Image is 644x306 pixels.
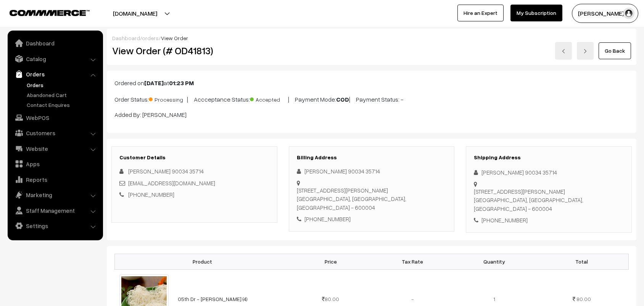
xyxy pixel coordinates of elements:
a: Orders [10,67,100,81]
a: Abandoned Cart [25,91,100,99]
a: Orders [25,81,100,89]
a: Marketing [10,188,100,202]
h3: Billing Address [297,154,447,161]
a: Customers [10,126,100,140]
img: user [623,8,634,19]
th: Quantity [453,254,535,269]
a: Dashboard [10,36,100,50]
th: Product [115,254,290,269]
a: My Subscription [510,5,562,21]
a: orders [142,35,159,41]
p: Added By: [PERSON_NAME] [114,110,629,119]
span: [PERSON_NAME] 90034 35714 [128,168,204,175]
span: 80.00 [576,296,591,302]
span: Accepted [250,94,288,104]
a: Go Back [599,42,631,59]
a: WebPOS [10,111,100,125]
b: 01:23 PM [169,79,194,87]
h3: Shipping Address [474,154,624,161]
a: Apps [10,157,100,171]
a: Hire an Expert [457,5,504,21]
p: Order Status: | Accceptance Status: | Payment Mode: | Payment Status: - [114,94,629,104]
a: 05th Dr - [PERSON_NAME] (4) [178,296,248,302]
a: Contact Enquires [25,101,100,109]
b: COD [336,96,349,103]
div: [PERSON_NAME] 90034 35714 [297,167,447,176]
img: right-arrow.png [583,49,588,53]
h3: Customer Details [119,154,269,161]
a: Settings [10,219,100,233]
button: [DOMAIN_NAME] [86,4,184,23]
span: View Order [161,35,188,41]
a: COMMMERCE [10,8,76,17]
span: 1 [493,296,495,302]
a: [PHONE_NUMBER] [128,191,174,198]
a: Dashboard [112,35,140,41]
th: Total [535,254,629,269]
span: 80.00 [322,296,339,302]
a: Staff Management [10,204,100,217]
div: [STREET_ADDRESS][PERSON_NAME] [GEOGRAPHIC_DATA], [GEOGRAPHIC_DATA], [GEOGRAPHIC_DATA] - 600004 [474,187,624,213]
div: [PHONE_NUMBER] [297,215,447,223]
div: [PHONE_NUMBER] [474,216,624,225]
img: left-arrow.png [561,49,566,53]
span: Processing [149,94,187,104]
p: Ordered on at [114,78,629,87]
div: [PERSON_NAME] 90034 35714 [474,168,624,177]
th: Price [290,254,372,269]
th: Tax Rate [372,254,453,269]
a: Catalog [10,52,100,66]
div: [STREET_ADDRESS][PERSON_NAME] [GEOGRAPHIC_DATA], [GEOGRAPHIC_DATA], [GEOGRAPHIC_DATA] - 600004 [297,186,447,212]
b: [DATE] [144,79,164,87]
button: [PERSON_NAME] s… [572,4,638,23]
a: [EMAIL_ADDRESS][DOMAIN_NAME] [128,180,215,186]
img: COMMMERCE [10,10,90,16]
a: Website [10,142,100,155]
div: / / [112,34,631,42]
a: Reports [10,173,100,186]
h2: View Order (# OD41813) [112,45,277,57]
